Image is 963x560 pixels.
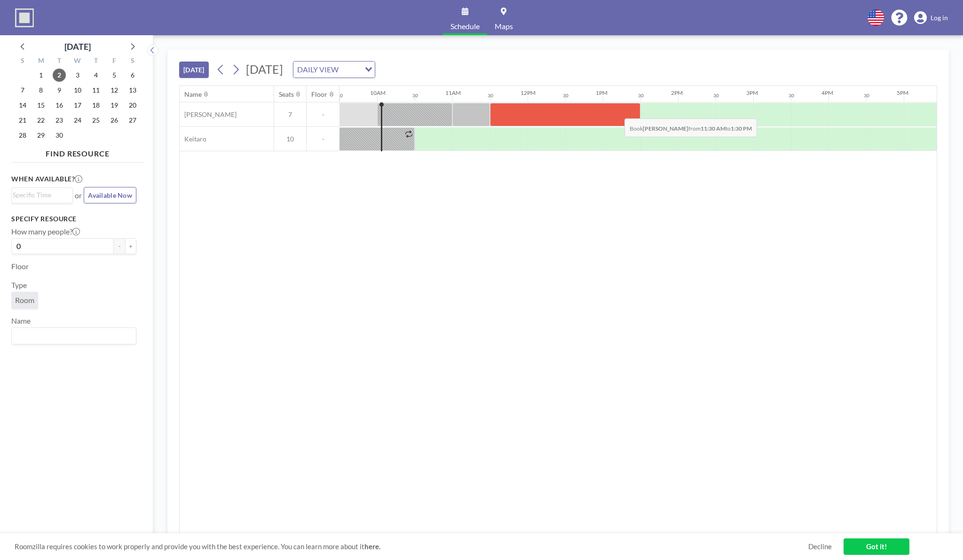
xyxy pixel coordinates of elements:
div: 30 [337,93,343,99]
div: Search for option [12,188,72,202]
button: + [125,238,136,254]
button: [DATE] [179,62,209,78]
span: Sunday, September 7, 2025 [16,84,29,97]
div: Floor [311,90,327,99]
div: 4PM [821,89,833,96]
span: Monday, September 8, 2025 [34,84,47,97]
div: 30 [638,93,644,99]
div: M [32,55,50,68]
span: DAILY VIEW [295,63,340,76]
span: Tuesday, September 2, 2025 [53,69,66,82]
div: 30 [713,93,719,99]
span: [DATE] [246,62,283,76]
span: Saturday, September 6, 2025 [126,69,139,82]
div: Search for option [293,62,375,78]
div: S [14,55,32,68]
span: Tuesday, September 23, 2025 [53,114,66,127]
span: Roomzilla requires cookies to work properly and provide you with the best experience. You can lea... [15,542,808,551]
div: Name [184,90,202,99]
div: 12PM [521,89,536,96]
span: Monday, September 29, 2025 [34,129,47,142]
div: T [50,55,69,68]
a: Log in [914,11,948,24]
span: Schedule [450,23,480,30]
span: Sunday, September 28, 2025 [16,129,29,142]
span: Available Now [88,191,132,199]
span: - [307,110,339,119]
img: organization-logo [15,8,34,27]
div: 30 [412,93,418,99]
span: Wednesday, September 24, 2025 [71,114,84,127]
div: 30 [864,93,869,99]
span: Saturday, September 13, 2025 [126,84,139,97]
h4: FIND RESOURCE [11,145,144,158]
span: Wednesday, September 17, 2025 [71,99,84,112]
b: [PERSON_NAME] [643,125,688,132]
div: F [105,55,123,68]
div: 1PM [596,89,608,96]
span: Monday, September 1, 2025 [34,69,47,82]
label: Name [11,316,31,326]
div: Seats [279,90,294,99]
span: Thursday, September 25, 2025 [89,114,103,127]
div: 30 [488,93,493,99]
label: How many people? [11,227,80,236]
span: Monday, September 15, 2025 [34,99,47,112]
span: [PERSON_NAME] [180,110,237,119]
span: Thursday, September 11, 2025 [89,84,103,97]
span: Thursday, September 4, 2025 [89,69,103,82]
span: or [75,191,82,200]
span: 7 [274,110,306,119]
span: Wednesday, September 10, 2025 [71,84,84,97]
span: Tuesday, September 30, 2025 [53,129,66,142]
span: 10 [274,135,306,143]
span: Friday, September 26, 2025 [108,114,121,127]
span: Monday, September 22, 2025 [34,114,47,127]
div: 30 [563,93,568,99]
input: Search for option [13,330,131,342]
div: Search for option [12,328,136,344]
div: 5PM [897,89,908,96]
span: Room [15,296,34,305]
div: 11AM [445,89,461,96]
div: T [87,55,105,68]
span: Friday, September 12, 2025 [108,84,121,97]
span: Friday, September 19, 2025 [108,99,121,112]
span: Sunday, September 14, 2025 [16,99,29,112]
a: Decline [808,542,832,551]
div: S [123,55,142,68]
div: 10AM [370,89,386,96]
a: here. [364,542,380,551]
button: - [114,238,125,254]
a: Got it! [844,538,909,555]
span: Book from to [624,118,757,137]
span: Log in [931,14,948,22]
h3: Specify resource [11,215,136,223]
input: Search for option [341,63,359,76]
span: - [307,135,339,143]
b: 11:30 AM [701,125,726,132]
span: Keitaro [180,135,206,143]
span: Friday, September 5, 2025 [108,69,121,82]
div: 3PM [746,89,758,96]
div: [DATE] [64,40,91,53]
label: Type [11,280,27,290]
span: Maps [495,23,513,30]
input: Search for option [13,190,67,200]
div: 2PM [671,89,683,96]
div: W [69,55,87,68]
b: 1:30 PM [731,125,752,132]
span: Tuesday, September 9, 2025 [53,84,66,97]
span: Thursday, September 18, 2025 [89,99,103,112]
span: Tuesday, September 16, 2025 [53,99,66,112]
div: 30 [789,93,794,99]
span: Wednesday, September 3, 2025 [71,69,84,82]
button: Available Now [84,187,136,203]
label: Floor [11,262,29,271]
span: Sunday, September 21, 2025 [16,114,29,127]
span: Saturday, September 20, 2025 [126,99,139,112]
span: Saturday, September 27, 2025 [126,114,139,127]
